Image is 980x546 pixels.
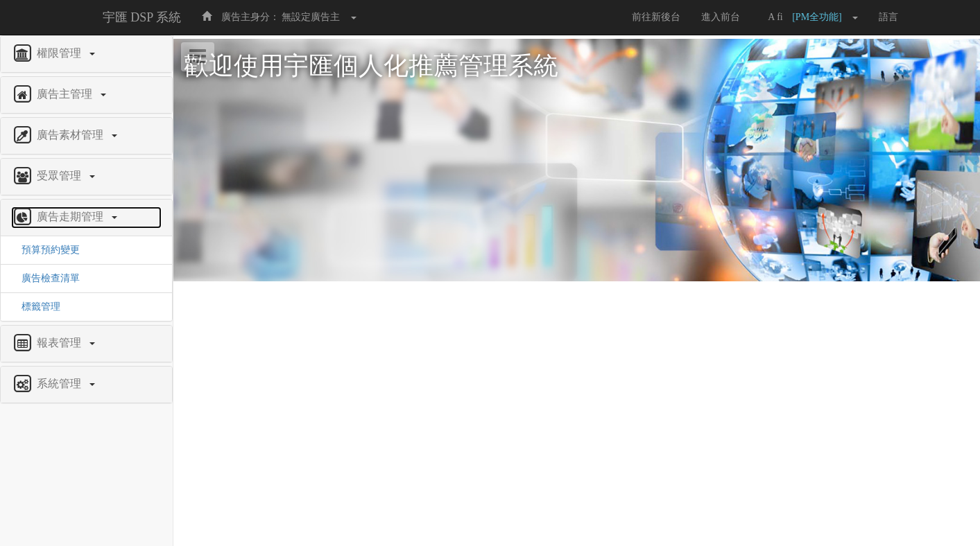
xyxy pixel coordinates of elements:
[792,12,849,22] span: [PM全功能]
[11,245,80,255] a: 預算預約變更
[11,43,162,65] a: 權限管理
[33,170,88,182] span: 受眾管理
[33,88,99,100] span: 廣告主管理
[33,211,110,222] span: 廣告走期管理
[761,12,789,22] span: A fi
[33,378,88,389] span: 系統管理
[282,12,340,22] span: 無設定廣告主
[33,47,88,59] span: 權限管理
[11,333,162,355] a: 報表管理
[11,206,162,229] a: 廣告走期管理
[184,53,974,80] h1: 歡迎使用宇匯個人化推薦管理系統
[11,273,80,283] a: 廣告檢查清單
[11,125,162,147] a: 廣告素材管理
[221,12,280,22] span: 廣告主身分：
[11,373,162,396] a: 系統管理
[33,337,88,349] span: 報表管理
[11,301,60,312] a: 標籤管理
[33,129,110,141] span: 廣告素材管理
[11,84,162,106] a: 廣告主管理
[11,166,162,188] a: 受眾管理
